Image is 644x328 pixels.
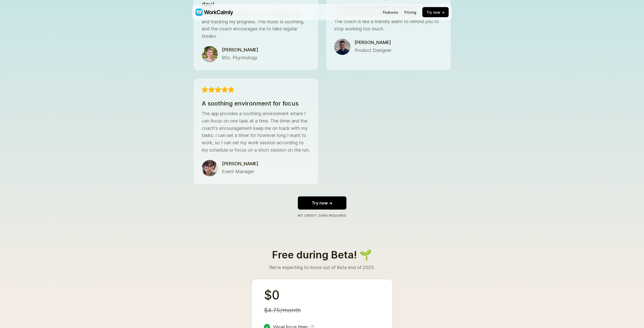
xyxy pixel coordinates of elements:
[222,160,258,168] p: [PERSON_NAME]
[222,46,258,54] p: [PERSON_NAME]
[202,110,310,154] p: The app provides a soothing environment where I can focus on one task at a time. The timer and th...
[264,306,380,314] span: $4.75/month
[195,9,233,16] img: WorkCalmly Logo
[222,54,258,61] p: BSc. Psychology
[298,196,346,210] button: Try now →
[404,10,416,14] a: Pricing
[383,10,398,14] a: Features
[202,11,310,40] p: It's really beneficial for me in structuring my day and tracking my progress. The music is soothi...
[422,7,449,17] button: Try now →
[264,288,380,302] span: $0
[202,160,218,176] img: Reviewer
[334,39,350,55] img: Reviewer
[334,4,443,33] p: This isn't a app for making to-do lists. It's a simple tool that helps you see the progress you'v...
[269,264,375,271] p: We're expecting to move out of Beta end of 2025.
[202,46,218,62] img: Reviewer
[298,214,346,217] span: No Credit Card Required
[202,87,234,93] img: 5-Stars
[269,250,375,260] h2: Free during Beta! 🌱
[355,47,391,54] p: Product Designer
[355,39,391,46] p: [PERSON_NAME]
[202,100,299,107] h3: A soothing environment for focus
[222,168,258,175] p: Event Manager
